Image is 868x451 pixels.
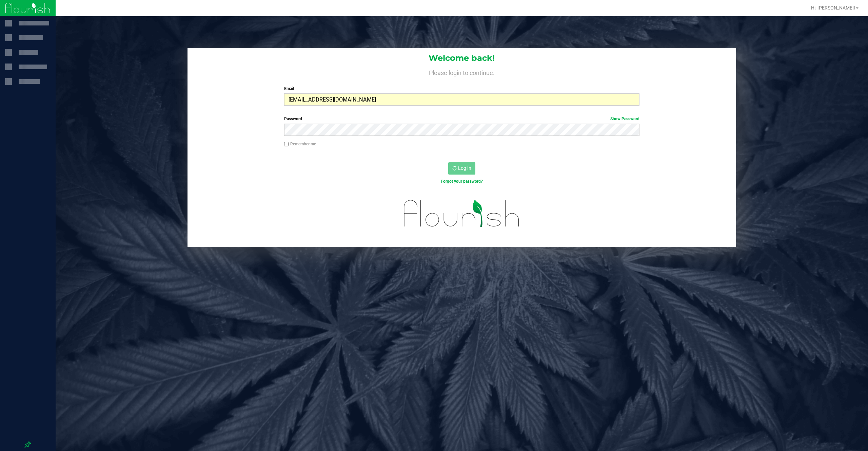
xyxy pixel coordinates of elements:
[811,5,855,11] span: Hi, [PERSON_NAME]!
[284,116,302,121] span: Password
[24,441,31,448] label: Pin the sidebar to full width on large screens
[284,142,289,147] input: Remember me
[188,54,736,62] h1: Welcome back!
[284,86,639,92] label: Email
[441,179,483,184] a: Forgot your password?
[448,162,475,175] button: Log In
[188,68,736,76] h4: Please login to continue.
[284,141,316,147] label: Remember me
[393,192,530,236] img: flourish_logo.svg
[610,116,639,121] a: Show Password
[458,165,471,171] span: Log In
